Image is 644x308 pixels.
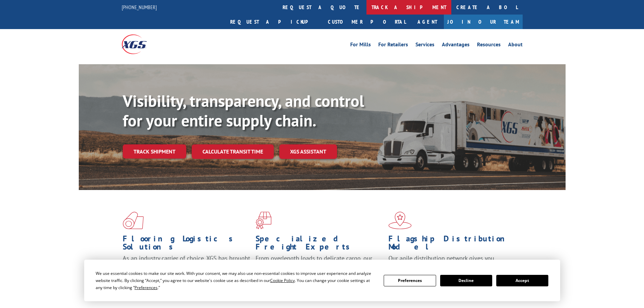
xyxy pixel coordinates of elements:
a: Resources [477,42,501,49]
h1: Flagship Distribution Model [388,235,516,254]
button: Decline [440,275,492,286]
a: Join Our Team [444,15,523,29]
a: Customer Portal [323,15,411,29]
span: As an industry carrier of choice, XGS has brought innovation and dedication to flooring logistics... [123,254,250,278]
span: Preferences [135,285,158,290]
span: Cookie Policy [270,278,295,283]
span: Our agile distribution network gives you nationwide inventory management on demand. [388,254,513,270]
button: Accept [496,275,548,286]
a: Agent [411,15,444,29]
a: XGS ASSISTANT [279,144,337,159]
a: Request a pickup [225,15,323,29]
div: We use essential cookies to make our site work. With your consent, we may also use non-essential ... [96,270,376,291]
h1: Specialized Freight Experts [256,235,383,254]
img: xgs-icon-flagship-distribution-model-red [388,212,412,229]
a: Track shipment [123,144,186,159]
a: Calculate transit time [192,144,274,159]
a: For Mills [350,42,371,49]
a: About [508,42,523,49]
p: From overlength loads to delicate cargo, our experienced staff knows the best way to move your fr... [256,254,383,284]
div: Cookie Consent Prompt [84,260,560,301]
img: xgs-icon-total-supply-chain-intelligence-red [123,212,144,229]
a: [PHONE_NUMBER] [122,4,157,10]
a: For Retailers [378,42,408,49]
b: Visibility, transparency, and control for your entire supply chain. [123,90,364,131]
img: xgs-icon-focused-on-flooring-red [256,212,271,229]
button: Preferences [384,275,436,286]
a: Advantages [442,42,470,49]
h1: Flooring Logistics Solutions [123,235,251,254]
a: Services [415,42,434,49]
